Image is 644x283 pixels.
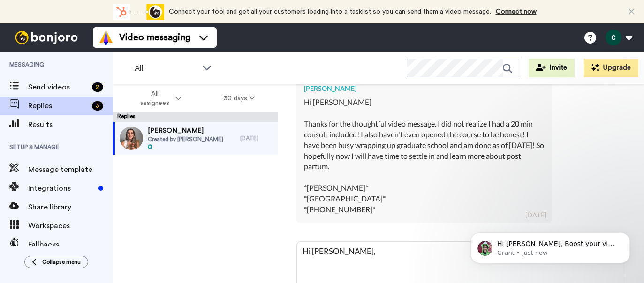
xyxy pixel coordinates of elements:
span: Created by [PERSON_NAME] [148,135,223,143]
div: [DATE] [525,210,546,220]
span: Send videos [28,82,88,93]
div: [PERSON_NAME] [304,84,544,93]
img: vm-color.svg [98,30,114,45]
span: Video messaging [119,31,190,44]
button: 30 days [203,90,276,107]
span: Connect your tool and get all your customers loading into a tasklist so you can send them a video... [169,8,491,15]
div: Hi [PERSON_NAME] Thanks for the thoughtful video message. I did not realize I had a 20 min consul... [304,97,544,215]
span: All assignees [136,89,174,108]
a: [PERSON_NAME]Created by [PERSON_NAME][DATE] [113,122,278,155]
span: Integrations [28,183,95,194]
span: Fallbacks [28,239,113,250]
span: All [135,63,197,74]
span: Replies [28,100,88,112]
img: bj-logo-header-white.svg [11,31,82,44]
span: Share library [28,201,113,213]
div: animation [113,4,164,20]
span: [PERSON_NAME] [148,126,223,135]
div: 3 [92,101,103,111]
button: Collapse menu [24,256,88,268]
span: Results [28,119,113,130]
img: b59e11a1-265e-4aed-8841-e80a2fa311f2-thumb.jpg [120,127,143,150]
a: Connect now [496,8,537,15]
button: Upgrade [584,59,638,77]
span: Workspaces [28,220,113,231]
iframe: Intercom notifications message [456,213,644,278]
button: All assignees [114,85,203,112]
div: 2 [92,82,103,92]
span: Message template [28,164,113,175]
div: [DATE] [240,134,273,142]
button: Invite [529,59,575,77]
span: Collapse menu [42,258,81,266]
div: Replies [113,112,278,122]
